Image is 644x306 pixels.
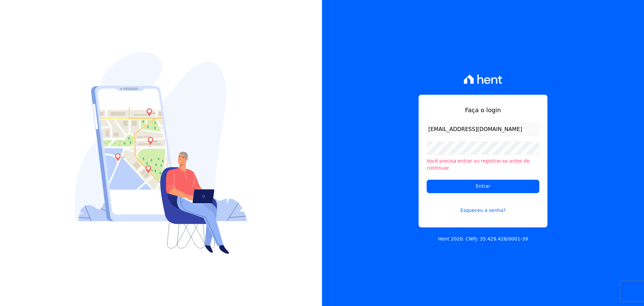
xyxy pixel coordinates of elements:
input: Email [427,123,539,136]
img: Login [75,52,247,254]
li: Você precisa entrar ou registrar-se antes de continuar. [427,158,539,172]
input: Entrar [427,180,539,193]
a: Esqueceu a senha? [427,199,539,214]
h1: Faça o login [427,105,539,115]
p: Hent 2020. CNPJ: 35.429.428/0001-39 [438,235,528,243]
